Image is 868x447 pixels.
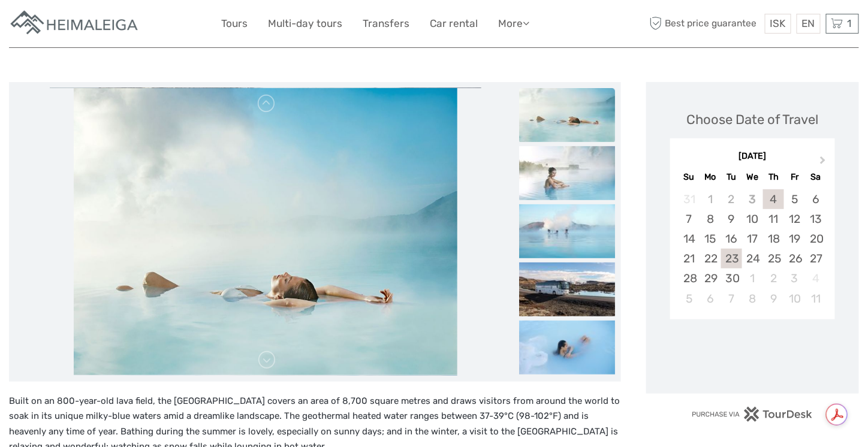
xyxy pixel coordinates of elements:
[742,289,763,309] div: Choose Wednesday, October 8th, 2025
[742,249,763,268] div: Choose Wednesday, September 24th, 2025
[763,169,784,185] div: Th
[9,9,141,38] img: Apartments in Reykjavik
[805,289,826,309] div: Choose Saturday, October 11th, 2025
[742,268,763,288] div: Choose Wednesday, October 1st, 2025
[721,268,742,288] div: Choose Tuesday, September 30th, 2025
[784,209,805,229] div: Choose Friday, September 12th, 2025
[17,21,135,31] p: We're away right now. Please check back later!
[805,169,826,185] div: Sa
[679,169,700,185] div: Su
[742,209,763,229] div: Choose Wednesday, September 10th, 2025
[674,189,831,309] div: month 2025-09
[784,289,805,309] div: Choose Friday, October 10th, 2025
[763,189,784,209] div: Choose Thursday, September 4th, 2025
[815,153,834,173] button: Next Month
[721,249,742,268] div: Choose Tuesday, September 23rd, 2025
[763,209,784,229] div: Choose Thursday, September 11th, 2025
[805,249,826,268] div: Choose Saturday, September 27th, 2025
[138,19,152,33] button: Open LiveChat chat widget
[763,229,784,249] div: Choose Thursday, September 18th, 2025
[670,150,835,163] div: [DATE]
[770,17,786,29] span: ISK
[721,189,742,209] div: Not available Tuesday, September 2nd, 2025
[74,88,457,376] img: 8b8af529a9e5419294828af8a2b98e7d_main_slider.jpeg
[742,189,763,209] div: Not available Wednesday, September 3rd, 2025
[700,229,721,249] div: Choose Monday, September 15th, 2025
[749,351,757,358] div: Loading...
[700,249,721,268] div: Choose Monday, September 22nd, 2025
[700,169,721,185] div: Mo
[519,88,615,142] img: 8b8af529a9e5419294828af8a2b98e7d_slider_thumbnail.jpeg
[647,14,762,34] span: Best price guarantee
[363,15,410,32] a: Transfers
[721,289,742,309] div: Choose Tuesday, October 7th, 2025
[784,229,805,249] div: Choose Friday, September 19th, 2025
[700,209,721,229] div: Choose Monday, September 8th, 2025
[679,289,700,309] div: Choose Sunday, October 5th, 2025
[700,289,721,309] div: Choose Monday, October 6th, 2025
[721,169,742,185] div: Tu
[784,189,805,209] div: Choose Friday, September 5th, 2025
[742,169,763,185] div: We
[784,268,805,288] div: Choose Friday, October 3rd, 2025
[721,229,742,249] div: Choose Tuesday, September 16th, 2025
[742,229,763,249] div: Choose Wednesday, September 17th, 2025
[222,15,248,32] a: Tours
[269,15,343,32] a: Multi-day tours
[763,268,784,288] div: Choose Thursday, October 2nd, 2025
[721,209,742,229] div: Choose Tuesday, September 9th, 2025
[763,289,784,309] div: Choose Thursday, October 9th, 2025
[519,321,615,374] img: 89323c60ae7045e49c26330de12a2014_slider_thumbnail.jpg
[797,14,821,34] div: EN
[430,15,478,32] a: Car rental
[784,169,805,185] div: Fr
[846,17,854,29] span: 1
[519,204,615,258] img: 1be65a40f73e45d0aeb2ea7ba8aa2a94_slider_thumbnail.jpeg
[700,268,721,288] div: Choose Monday, September 29th, 2025
[679,229,700,249] div: Choose Sunday, September 14th, 2025
[805,229,826,249] div: Choose Saturday, September 20th, 2025
[692,407,813,422] img: PurchaseViaTourDesk.png
[519,146,615,200] img: 3613469197694f4cb39c3f056b8fd3ca_slider_thumbnail.jpg
[784,249,805,268] div: Choose Friday, September 26th, 2025
[519,262,615,316] img: abeddac4443a4c4f9649045e2cbba9e2_slider_thumbnail.jpeg
[679,268,700,288] div: Choose Sunday, September 28th, 2025
[805,189,826,209] div: Choose Saturday, September 6th, 2025
[679,209,700,229] div: Choose Sunday, September 7th, 2025
[805,268,826,288] div: Not available Saturday, October 4th, 2025
[805,209,826,229] div: Choose Saturday, September 13th, 2025
[700,189,721,209] div: Not available Monday, September 1st, 2025
[679,249,700,268] div: Choose Sunday, September 21st, 2025
[763,249,784,268] div: Choose Thursday, September 25th, 2025
[687,110,819,129] div: Choose Date of Travel
[679,189,700,209] div: Not available Sunday, August 31st, 2025
[499,15,530,32] a: More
